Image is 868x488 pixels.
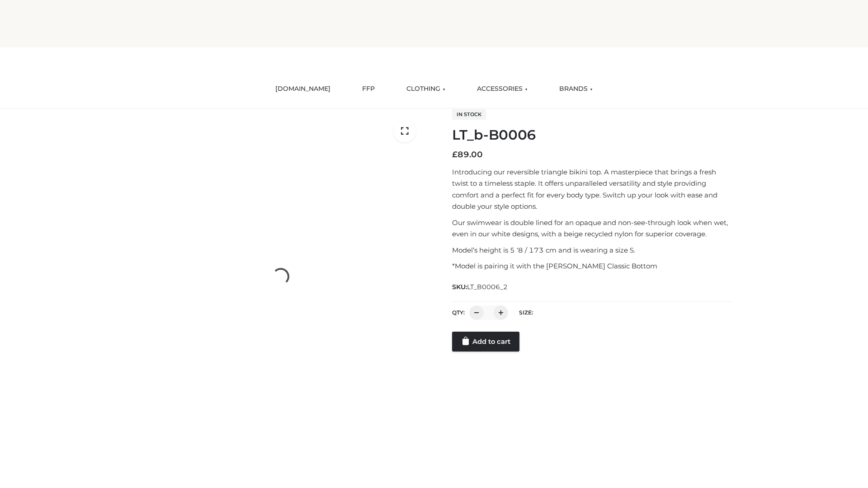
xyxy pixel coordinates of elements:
span: £ [452,150,458,160]
p: Introducing our reversible triangle bikini top. A masterpiece that brings a fresh twist to a time... [452,166,734,212]
p: Our swimwear is double lined for an opaque and non-see-through look when wet, even in our white d... [452,217,734,240]
span: In stock [452,109,486,120]
a: FFP [355,79,382,99]
a: CLOTHING [400,79,452,99]
p: Model’s height is 5 ‘8 / 173 cm and is wearing a size S. [452,244,734,256]
span: LT_B0006_2 [467,283,508,291]
a: ACCESSORIES [470,79,534,99]
span: SKU: [452,282,509,292]
label: Size: [519,309,533,316]
p: *Model is pairing it with the [PERSON_NAME] Classic Bottom [452,260,734,272]
label: QTY: [452,309,465,316]
bdi: 89.00 [452,150,483,160]
a: [DOMAIN_NAME] [269,79,337,99]
a: Add to cart [452,332,519,352]
a: BRANDS [552,79,599,99]
h1: LT_b-B0006 [452,127,734,143]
